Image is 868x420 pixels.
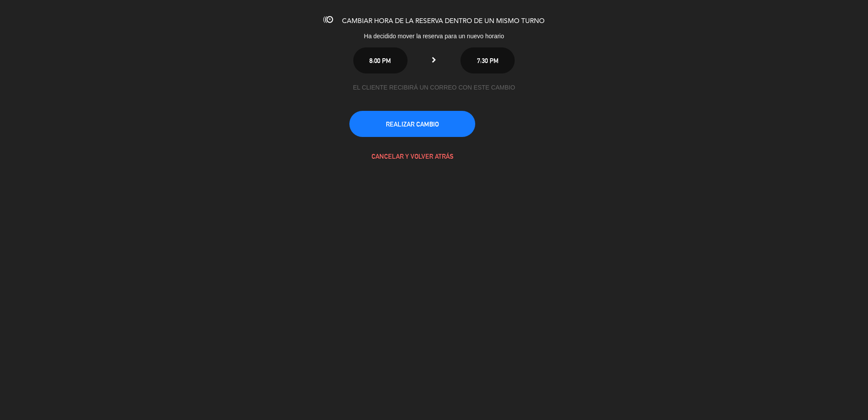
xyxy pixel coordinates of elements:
button: CANCELAR Y VOLVER ATRÁS [349,143,475,169]
div: Ha decidido mover la reserva para un nuevo horario [291,31,577,41]
button: 7:30 PM [460,47,515,73]
span: 7:30 PM [477,57,499,64]
button: REALIZAR CAMBIO [349,111,475,137]
span: CAMBIAR HORA DE LA RESERVA DENTRO DE UN MISMO TURNO [342,18,545,25]
button: 8:00 PM [353,47,408,73]
span: 8:00 PM [369,57,391,64]
div: EL CLIENTE RECIBIRÁ UN CORREO CON ESTE CAMBIO [349,83,519,93]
